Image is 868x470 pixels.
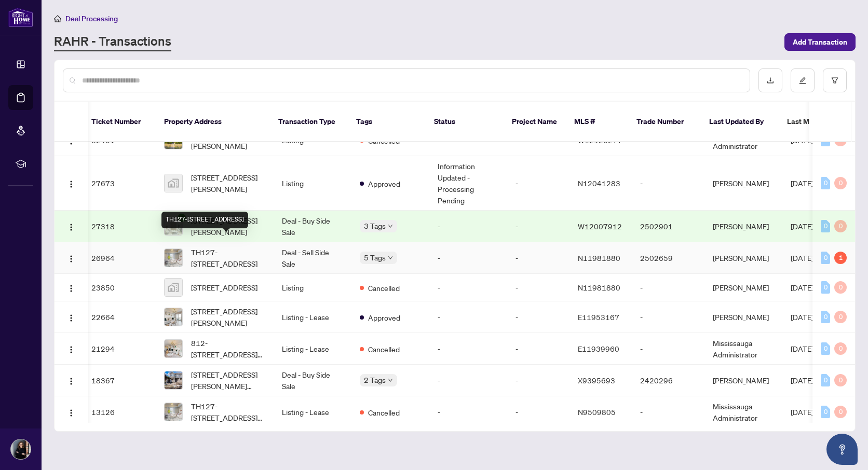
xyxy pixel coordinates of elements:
[364,252,386,264] span: 5 Tags
[507,333,569,365] td: -
[83,396,156,428] td: 13126
[83,365,156,396] td: 18367
[191,337,265,360] span: 812-[STREET_ADDRESS][PERSON_NAME]
[566,102,628,142] th: MLS #
[429,274,507,301] td: -
[165,279,182,296] img: thumbnail-img
[704,396,782,428] td: Mississauga Administrator
[632,396,704,428] td: -
[578,376,615,385] span: X9395693
[165,249,182,267] img: thumbnail-img
[191,282,257,293] span: [STREET_ADDRESS]
[507,365,569,396] td: -
[364,220,386,232] span: 3 Tags
[274,333,351,365] td: Listing - Lease
[83,211,156,242] td: 27318
[791,407,813,417] span: [DATE]
[429,156,507,211] td: Information Updated - Processing Pending
[368,178,400,189] span: Approved
[628,102,701,142] th: Trade Number
[704,242,782,274] td: [PERSON_NAME]
[791,376,813,385] span: [DATE]
[161,212,248,228] div: TH127-[STREET_ADDRESS]
[429,211,507,242] td: -
[834,342,847,355] div: 0
[67,345,75,354] img: Logo
[834,220,847,232] div: 0
[799,77,806,84] span: edit
[507,301,569,333] td: -
[274,301,351,333] td: Listing - Lease
[823,68,847,92] button: filter
[426,102,504,142] th: Status
[11,439,31,459] img: Profile Icon
[507,156,569,211] td: -
[578,222,622,231] span: W12007912
[834,311,847,323] div: 0
[270,102,348,142] th: Transaction Type
[787,116,850,127] span: Last Modified Date
[83,242,156,274] td: 26964
[165,308,182,326] img: thumbnail-img
[274,396,351,428] td: Listing - Lease
[821,252,830,264] div: 0
[834,281,847,294] div: 0
[67,377,75,385] img: Logo
[821,342,830,355] div: 0
[274,274,351,301] td: Listing
[704,211,782,242] td: [PERSON_NAME]
[63,175,79,191] button: Logo
[578,344,619,353] span: E11939960
[63,404,79,420] button: Logo
[704,333,782,365] td: Mississauga Administrator
[821,177,830,189] div: 0
[274,365,351,396] td: Deal - Buy Side Sale
[429,301,507,333] td: -
[83,301,156,333] td: 22664
[793,34,847,50] span: Add Transaction
[67,314,75,322] img: Logo
[507,274,569,301] td: -
[274,156,351,211] td: Listing
[821,281,830,294] div: 0
[67,409,75,417] img: Logo
[348,102,426,142] th: Tags
[578,312,619,322] span: E11953167
[784,33,856,51] button: Add Transaction
[578,178,620,188] span: N12041283
[821,220,830,232] div: 0
[791,222,813,231] span: [DATE]
[791,283,813,292] span: [DATE]
[54,15,61,22] span: home
[704,156,782,211] td: [PERSON_NAME]
[191,172,265,195] span: [STREET_ADDRESS][PERSON_NAME]
[632,301,704,333] td: -
[67,223,75,231] img: Logo
[368,343,400,355] span: Cancelled
[504,102,566,142] th: Project Name
[578,407,616,417] span: N9509805
[191,246,265,269] span: TH127-[STREET_ADDRESS]
[65,14,118,23] span: Deal Processing
[834,374,847,386] div: 0
[791,178,813,188] span: [DATE]
[368,312,400,323] span: Approved
[54,33,171,51] a: RAHR - Transactions
[165,403,182,421] img: thumbnail-img
[507,396,569,428] td: -
[274,242,351,274] td: Deal - Sell Side Sale
[274,211,351,242] td: Deal - Buy Side Sale
[429,242,507,274] td: -
[83,274,156,301] td: 23850
[67,284,75,293] img: Logo
[826,434,858,465] button: Open asap
[368,282,400,294] span: Cancelled
[632,242,704,274] td: 2502659
[67,180,75,188] img: Logo
[429,365,507,396] td: -
[429,333,507,365] td: -
[821,311,830,323] div: 0
[368,407,400,418] span: Cancelled
[191,306,265,328] span: [STREET_ADDRESS][PERSON_NAME]
[507,242,569,274] td: -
